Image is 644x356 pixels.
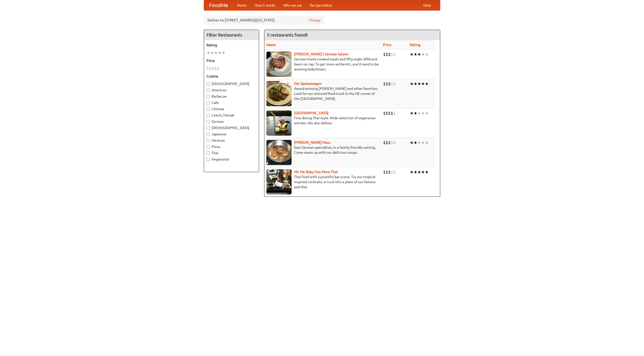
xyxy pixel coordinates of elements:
[207,81,256,86] label: [DEMOGRAPHIC_DATA]
[386,169,388,175] li: $
[207,119,256,124] label: German
[266,174,379,189] p: Thai food with a youthful bar scene. Try our tropical inspired cocktails, or tuck into a plate of...
[391,140,393,145] li: $
[393,81,396,87] li: $
[209,66,212,71] li: $
[383,43,391,47] a: Price
[266,169,292,194] img: babythai.jpg
[214,66,217,71] li: $
[207,139,210,142] input: Mexican
[383,110,386,116] li: $
[391,110,393,116] li: $
[294,170,338,174] a: Hit Me Baby One More Thai
[294,82,321,86] b: Der Speisewagen
[266,140,292,165] img: kohlhaus.jpg
[421,140,425,145] li: ★
[383,52,386,57] li: $
[207,144,256,149] label: Pizza
[207,150,256,155] label: Thai
[383,81,386,87] li: $
[410,169,414,175] li: ★
[294,111,329,115] a: [GEOGRAPHIC_DATA]
[393,110,396,116] li: $
[279,0,306,10] a: Who we are
[388,81,391,87] li: $
[266,115,379,126] p: Fine dining Thai-style. Wide selection of vegetarian entrées. We also deliver.
[207,125,256,130] label: [DEMOGRAPHIC_DATA]
[207,101,210,104] input: Cafe
[386,81,388,87] li: $
[207,43,256,48] h5: Rating
[419,0,435,10] a: Help
[386,52,388,57] li: $
[266,52,292,77] img: esthers.jpg
[417,81,421,87] li: ★
[386,140,388,145] li: $
[207,66,209,71] li: $
[386,110,388,116] li: $
[207,50,210,56] li: ★
[417,140,421,145] li: ★
[266,43,276,47] a: Name
[207,113,256,118] label: Czech / Slovak
[421,81,425,87] li: ★
[388,52,391,57] li: $
[266,110,292,136] img: satay.jpg
[207,74,256,79] h5: Cuisine
[391,81,393,87] li: $
[207,58,256,63] h5: Price
[388,140,391,145] li: $
[207,89,210,92] input: American
[207,94,256,99] label: Barbecue
[207,114,210,117] input: Czech / Slovak
[417,52,421,57] li: ★
[207,88,256,93] label: American
[266,86,379,101] p: Award-winning [PERSON_NAME] and other favorites. Look for our restored food truck in the NE corne...
[266,145,379,155] p: East German specialties, in a family-friendly setting. Come warm up with our delicious soups.
[414,169,417,175] li: ★
[207,151,210,155] input: Thai
[294,140,330,144] a: [PERSON_NAME] Haus
[217,66,219,71] li: $
[393,169,396,175] li: $
[210,50,214,56] li: ★
[207,158,210,161] input: Vegetarian
[207,132,256,137] label: Japanese
[267,32,308,37] ng-pluralize: 5 restaurants found!
[383,169,386,175] li: $
[391,169,393,175] li: $
[414,81,417,87] li: ★
[425,81,429,87] li: ★
[421,52,425,57] li: ★
[212,66,214,71] li: $
[204,30,259,40] h4: Filter Restaurants
[207,138,256,143] label: Mexican
[207,107,210,111] input: Chinese
[207,157,256,162] label: Vegetarian
[410,81,414,87] li: ★
[207,133,210,136] input: Japanese
[414,110,417,116] li: ★
[391,52,393,57] li: $
[233,0,251,10] a: Home
[306,0,336,10] a: Recipe videos
[388,169,391,175] li: $
[393,52,396,57] li: $
[207,106,256,111] label: Chinese
[417,169,421,175] li: ★
[251,0,279,10] a: How it works
[214,50,218,56] li: ★
[207,82,210,86] input: [DEMOGRAPHIC_DATA]
[388,110,391,116] li: $
[383,140,386,145] li: $
[309,18,321,23] a: Change
[410,140,414,145] li: ★
[207,95,210,98] input: Barbecue
[410,52,414,57] li: ★
[266,57,379,72] p: German home-cooked meals and fifty-eight different beers on tap. To get more authentic, you'd nee...
[204,0,233,10] a: FoodMe
[207,126,210,130] input: [DEMOGRAPHIC_DATA]
[222,50,225,56] li: ★
[421,110,425,116] li: ★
